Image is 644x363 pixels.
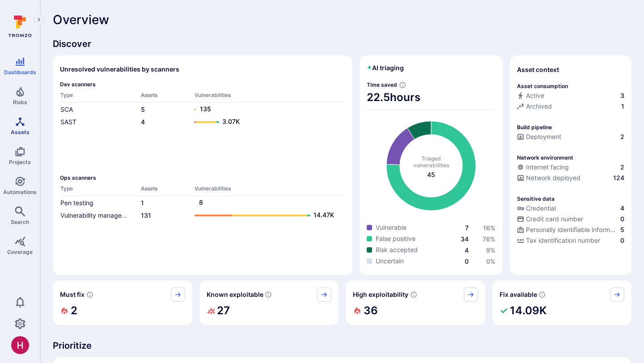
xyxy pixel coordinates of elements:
a: 16% [483,224,496,232]
th: Vulnerabilities [194,185,345,196]
a: 5 [141,106,145,113]
span: Prioritize [53,339,631,352]
svg: Risk score >=40 , missed SLA [86,291,93,298]
span: 9 % [486,246,496,254]
a: SAST [60,118,76,126]
div: Evidence indicative of processing credit card numbers [517,215,624,225]
span: 2 [620,163,624,172]
span: Vulnerable [376,223,407,232]
a: 34 [461,235,469,243]
p: Build pipeline [517,124,552,131]
th: Type [60,91,140,102]
div: Evidence that an asset is internet facing [517,163,624,173]
span: Active [526,91,544,100]
span: 16 % [483,224,496,232]
a: 4 [141,118,145,126]
span: Fix available [500,290,537,299]
span: Asset context [517,65,559,74]
span: Automations [3,189,37,195]
svg: Vulnerabilities with fix available [538,291,546,298]
div: Evidence indicative of handling user or service credentials [517,204,624,215]
h2: 2 [71,302,77,320]
a: 7 [465,224,469,232]
span: Overview [53,13,109,27]
i: Expand navigation menu [36,16,42,24]
span: Must fix [60,290,85,299]
div: Known exploitable [199,280,339,325]
div: Fix available [492,280,632,325]
div: Credit card number [517,215,583,224]
span: 76 % [483,235,496,243]
p: Network environment [517,154,573,161]
span: Discover [53,38,631,50]
svg: Estimated based on an average time of 30 mins needed to triage each vulnerability [399,81,406,89]
a: Deployment2 [517,132,624,141]
span: Tax identification number [526,236,600,245]
h2: 14.09K [510,302,547,320]
span: Dev scanners [60,81,345,88]
span: Internet facing [526,163,569,172]
span: Coverage [7,249,33,255]
span: Credential [526,204,556,213]
span: Ops scanners [60,174,345,181]
span: 0 [620,215,624,224]
span: Dashboards [4,69,36,76]
th: Assets [140,185,194,196]
span: 0 % [486,257,496,265]
a: Network deployed124 [517,173,624,182]
span: Network deployed [526,173,580,182]
div: Evidence that the asset is packaged and deployed somewhere [517,173,624,184]
text: 14.47K [314,211,334,219]
a: Archived1 [517,102,624,111]
a: Credential4 [517,204,624,213]
div: Tax identification number [517,236,600,245]
a: 4 [465,246,469,254]
span: False positive [376,234,415,243]
a: SCA [60,106,73,113]
h2: 27 [217,302,230,320]
span: 2 [620,132,624,141]
span: Risk accepted [376,245,418,254]
span: 124 [613,173,624,182]
button: Expand navigation menu [34,14,44,25]
a: 131 [141,211,151,219]
text: 8 [199,198,203,206]
span: Time saved [367,81,397,88]
th: Assets [140,91,194,102]
div: Archived [517,102,552,111]
a: Pen testing [60,199,93,207]
a: Tax identification number0 [517,236,624,245]
div: Deployment [517,132,561,141]
span: 0 [620,236,624,245]
span: 5 [620,225,624,234]
a: 0% [486,257,496,265]
a: 76% [483,235,496,243]
span: 4 [620,204,624,213]
a: 0 [465,257,469,265]
span: High exploitability [353,290,408,299]
div: Active [517,91,544,100]
div: Network deployed [517,173,580,182]
th: Vulnerabilities [194,91,345,102]
h2: Unresolved vulnerabilities by scanners [60,65,179,74]
a: 9% [486,246,496,254]
span: Personally identifiable information (PII) [526,225,619,234]
span: 22.5 hours [367,90,496,105]
a: Vulnerability management [60,211,136,219]
img: ACg8ocKzQzwPSwOZT_k9C736TfcBpCStqIZdMR9gXOhJgTaH9y_tsw=s96-c [11,336,29,354]
div: Must fix [53,280,192,325]
a: Credit card number0 [517,215,624,224]
a: 8 [195,198,336,208]
th: Type [60,185,140,196]
span: Triaged vulnerabilities [413,155,449,169]
span: total [427,170,435,179]
h2: 36 [364,302,378,320]
a: Active3 [517,91,624,100]
div: Configured deployment pipeline [517,132,624,143]
div: Harshil Parikh [11,336,29,354]
span: 3 [620,91,624,100]
div: Credential [517,204,556,213]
